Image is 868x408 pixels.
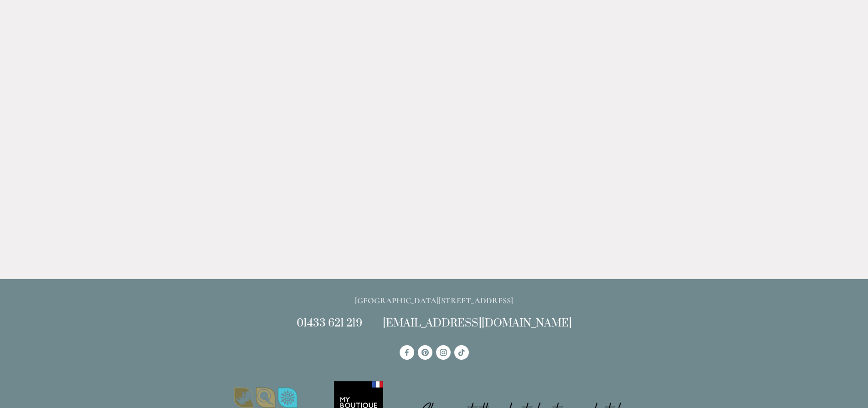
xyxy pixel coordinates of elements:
a: [EMAIL_ADDRESS][DOMAIN_NAME] [383,316,572,330]
a: Instagram [436,345,451,360]
a: 01433 621 219 [297,316,362,330]
a: TikTok [454,345,469,360]
p: [GEOGRAPHIC_DATA][STREET_ADDRESS] [216,294,652,308]
a: Pinterest [418,345,432,360]
a: Losehill House Hotel & Spa [400,345,414,360]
